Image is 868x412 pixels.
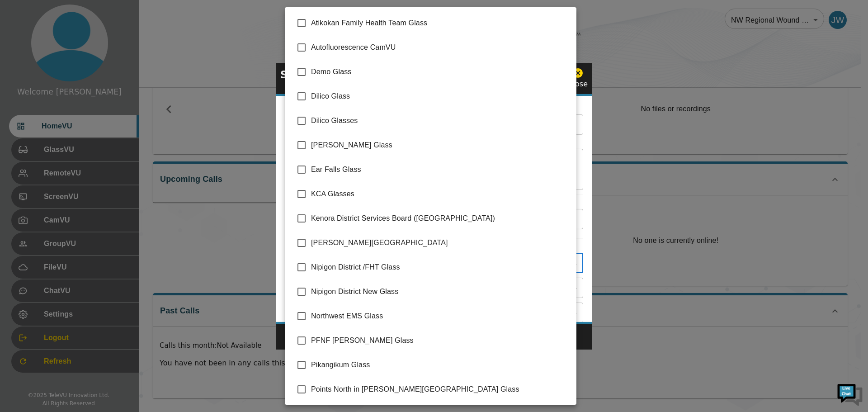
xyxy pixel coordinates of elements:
span: Atikokan Family Health Team Glass [311,18,569,28]
span: KCA Glasses [311,189,569,199]
span: Nipigon District New Glass [311,286,569,297]
span: PFNF [PERSON_NAME] Glass [311,335,569,346]
div: Chat with us now [47,47,152,59]
span: We're online! [52,114,125,205]
span: Dilico Glasses [311,115,569,126]
span: Northwest EMS Glass [311,311,569,322]
div: Minimize live chat window [148,5,170,26]
img: d_736959983_company_1615157101543_736959983 [15,42,38,65]
span: Pikangikum Glass [311,360,569,370]
span: [PERSON_NAME][GEOGRAPHIC_DATA] [311,237,569,248]
textarea: Type your message and hit 'Enter' [5,247,172,279]
span: Nipigon District /FHT Glass [311,262,569,273]
span: Kenora District Services Board ([GEOGRAPHIC_DATA]) [311,213,569,224]
span: Demo Glass [311,66,569,77]
span: Autofluorescence CamVU [311,42,569,53]
span: Points North in [PERSON_NAME][GEOGRAPHIC_DATA] Glass [311,384,569,395]
img: Chat Widget [836,380,863,407]
span: Dilico Glass [311,91,569,102]
span: [PERSON_NAME] Glass [311,140,569,151]
span: Ear Falls Glass [311,164,569,175]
